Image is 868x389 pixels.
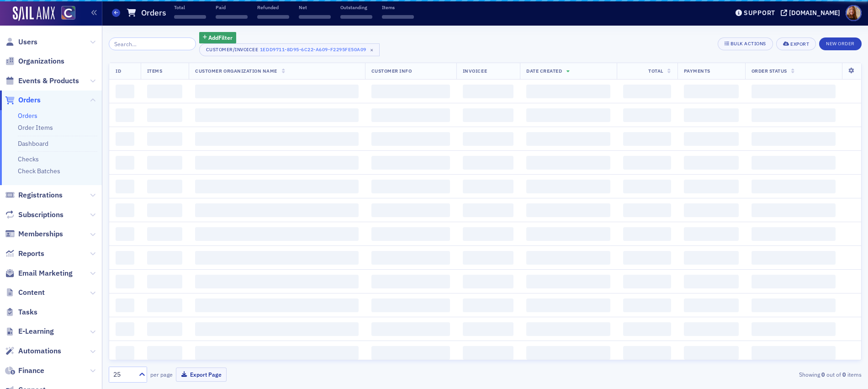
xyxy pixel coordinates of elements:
[147,156,183,170] span: ‌
[18,268,73,278] span: Email Marketing
[368,46,376,54] span: ×
[18,210,64,220] span: Subscriptions
[147,298,183,312] span: ‌
[257,4,289,11] p: Refunded
[195,251,358,265] span: ‌
[648,68,663,74] span: Total
[752,322,836,336] span: ‌
[841,370,847,378] strong: 0
[5,366,44,376] a: Finance
[371,85,450,98] span: ‌
[5,190,63,200] a: Registrations
[752,156,836,170] span: ‌
[18,307,37,317] span: Tasks
[371,322,450,336] span: ‌
[260,45,366,54] div: 1edd9711-8d95-6c22-a609-f2295fe50a09
[147,346,183,360] span: ‌
[684,322,739,336] span: ‌
[147,108,183,122] span: ‌
[819,37,862,50] button: New Order
[526,346,610,360] span: ‌
[463,180,513,193] span: ‌
[684,346,739,360] span: ‌
[846,5,862,21] span: Profile
[150,370,173,378] label: per page
[116,68,121,74] span: ID
[382,15,414,19] span: ‌
[5,268,73,278] a: Email Marketing
[463,298,513,312] span: ‌
[195,322,358,336] span: ‌
[752,275,836,288] span: ‌
[684,251,739,265] span: ‌
[526,68,562,74] span: Date Created
[744,9,775,17] div: Support
[195,68,277,74] span: Customer Organization Name
[299,15,331,19] span: ‌
[5,56,64,66] a: Organizations
[18,229,63,239] span: Memberships
[776,37,816,50] button: Export
[147,180,183,193] span: ‌
[18,155,39,163] a: Checks
[18,366,44,376] span: Finance
[752,251,836,265] span: ‌
[147,227,183,241] span: ‌
[623,203,671,217] span: ‌
[195,203,358,217] span: ‌
[199,43,380,56] button: Customer/Invoicee1edd9711-8d95-6c22-a609-f2295fe50a09×
[684,68,710,74] span: Payments
[684,275,739,288] span: ‌
[684,108,739,122] span: ‌
[18,249,44,259] span: Reports
[18,123,53,132] a: Order Items
[147,203,183,217] span: ‌
[174,15,206,19] span: ‌
[463,346,513,360] span: ‌
[463,156,513,170] span: ‌
[340,4,372,11] p: Outstanding
[623,108,671,122] span: ‌
[623,132,671,146] span: ‌
[257,15,289,19] span: ‌
[116,180,134,193] span: ‌
[371,298,450,312] span: ‌
[463,85,513,98] span: ‌
[623,85,671,98] span: ‌
[206,47,259,53] div: Customer/Invoicee
[623,322,671,336] span: ‌
[623,227,671,241] span: ‌
[18,95,41,105] span: Orders
[684,227,739,241] span: ‌
[371,203,450,217] span: ‌
[526,275,610,288] span: ‌
[371,251,450,265] span: ‌
[195,132,358,146] span: ‌
[752,346,836,360] span: ‌
[463,227,513,241] span: ‌
[176,368,227,382] button: Export Page
[820,370,826,378] strong: 0
[299,4,331,11] p: Net
[216,15,248,19] span: ‌
[195,346,358,360] span: ‌
[340,15,372,19] span: ‌
[208,33,233,42] span: Add Filter
[526,322,610,336] span: ‌
[147,68,163,74] span: Items
[789,9,840,17] div: [DOMAIN_NAME]
[5,37,37,47] a: Users
[5,249,44,259] a: Reports
[526,180,610,193] span: ‌
[684,85,739,98] span: ‌
[684,156,739,170] span: ‌
[526,156,610,170] span: ‌
[623,180,671,193] span: ‌
[463,108,513,122] span: ‌
[463,68,487,74] span: Invoicee
[116,322,134,336] span: ‌
[13,6,55,21] img: SailAMX
[147,322,183,336] span: ‌
[116,156,134,170] span: ‌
